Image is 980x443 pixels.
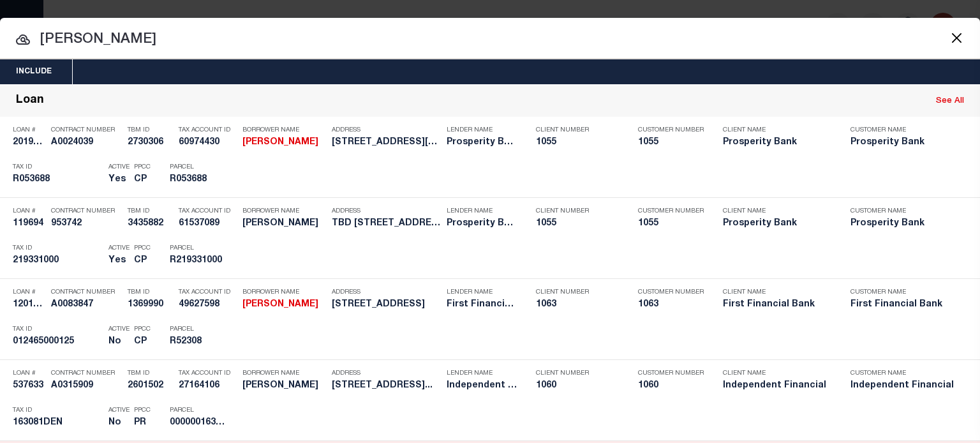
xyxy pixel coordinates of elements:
p: Client Name [723,126,831,134]
h5: 1369990 [128,299,172,310]
h5: Prosperity Bank [850,218,959,229]
h5: 423 W WHITE ST PILOT POINT TX 7... [332,380,440,391]
h5: PR [134,417,151,428]
p: Client Name [723,289,831,296]
p: Active [108,407,130,414]
p: Borrower Name [242,289,325,296]
p: Borrower Name [242,126,325,134]
p: Tax Account ID [179,126,236,134]
h5: 219331000 [13,255,102,266]
h5: R52308 [170,336,227,347]
a: See All [936,97,964,105]
p: TBM ID [128,370,172,377]
p: Parcel [170,163,227,171]
h5: Prosperity Bank [723,218,831,229]
h5: 1055 [536,137,619,148]
h5: 391 CR 207 EAST BERNARD TX 77435 [332,137,440,148]
h5: 000000163081 [170,417,227,428]
p: Lender Name [447,126,517,134]
h5: 1055 [536,218,619,229]
h5: Prosperity Bank [723,137,831,148]
p: TBM ID [128,126,172,134]
h5: 61537089 [179,218,236,229]
h5: 163081DEN [13,417,102,428]
h5: R053688 [13,174,102,185]
strong: [PERSON_NAME] [242,300,318,309]
h5: 49627598 [179,299,236,310]
p: Contract Number [51,207,121,215]
p: Address [332,370,440,377]
h5: 1060 [638,380,702,391]
p: Lender Name [447,207,517,215]
p: Active [108,326,130,333]
p: Parcel [170,244,227,252]
p: PPCC [134,244,151,252]
h5: 119694 [13,218,45,229]
h5: 1063 [638,299,702,310]
p: Tax Account ID [179,289,236,296]
h5: 120132021780 [13,299,45,310]
h5: TBD E WATERLOO RD EDMOND, OK 73034 [332,218,440,229]
p: Customer Name [850,207,959,215]
h5: First Financial Bank [723,299,831,310]
p: PPCC [134,326,151,333]
p: Borrower Name [242,207,325,215]
h5: CP [134,336,151,347]
p: Customer Name [850,126,959,134]
div: Loan [16,94,44,109]
h5: Independent Financial [723,380,831,391]
p: Tax ID [13,326,102,333]
h5: Independent Financial [447,380,517,391]
h5: 201905410 [13,137,45,148]
h5: A0315909 [51,380,121,391]
h5: CP [134,174,151,185]
h5: 537633 [13,380,45,391]
h5: 1055 [638,218,702,229]
p: Contract Number [51,370,121,377]
h5: R053688 [170,174,227,185]
h5: No [108,417,128,428]
strong: [PERSON_NAME] [242,138,318,147]
h5: 3435882 [128,218,172,229]
p: Contract Number [51,126,121,134]
h5: Yes [108,255,128,266]
h5: 27164106 [179,380,236,391]
p: Parcel [170,326,227,333]
p: Loan # [13,289,45,296]
h5: 953742 [51,218,121,229]
p: Lender Name [447,370,517,377]
p: Active [108,244,130,252]
h5: R219331000 [170,255,227,266]
p: Customer Name [850,289,959,296]
p: Customer Number [638,207,704,215]
h5: JAYSON DAVISON [242,218,325,229]
h5: 2601502 [128,380,172,391]
h5: JAY DAVIS [242,137,325,148]
p: Tax Account ID [179,370,236,377]
p: TBM ID [128,289,172,296]
h5: Independent Financial [850,380,959,391]
p: Contract Number [51,289,121,296]
p: Address [332,207,440,215]
h5: JAYME DAVIS [242,380,325,391]
p: Loan # [13,207,45,215]
p: Customer Number [638,370,704,377]
p: Client Number [536,289,619,296]
h5: First Financial Bank [447,299,517,310]
h5: Prosperity Bank [850,137,959,148]
p: Customer Number [638,126,704,134]
h5: 1060 [536,380,619,391]
h5: Prosperity Bank [447,218,517,229]
h5: 60974430 [179,137,236,148]
p: Active [108,163,130,171]
p: Customer Name [850,370,959,377]
p: Loan # [13,126,45,134]
p: Tax ID [13,407,102,414]
p: Lender Name [447,289,517,296]
p: Borrower Name [242,370,325,377]
p: Client Number [536,207,619,215]
p: Tax ID [13,244,102,252]
p: PPCC [134,407,151,414]
p: TBM ID [128,207,172,215]
h5: 012465000125 [13,336,102,347]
